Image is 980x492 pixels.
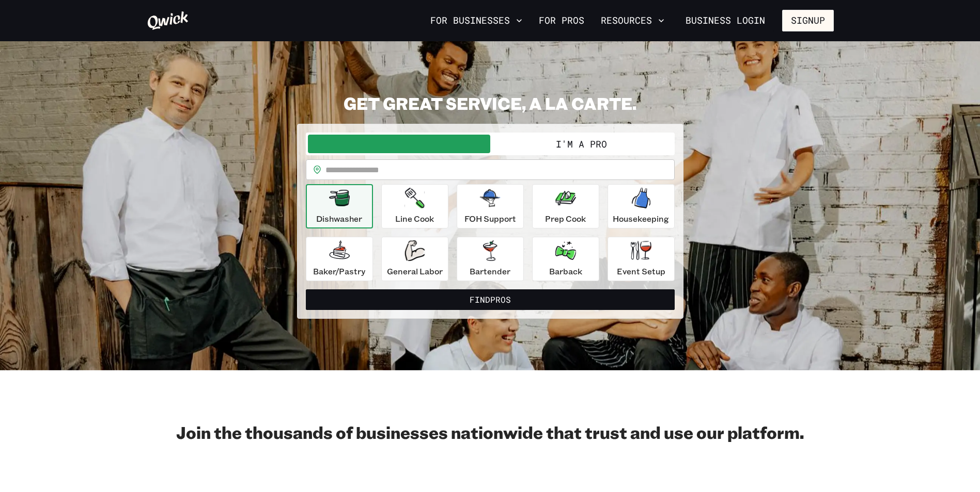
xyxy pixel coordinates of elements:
[426,12,526,29] button: For Businesses
[549,265,582,277] p: Barback
[608,237,675,281] button: Event Setup
[608,184,675,228] button: Housekeeping
[147,422,834,442] h2: Join the thousands of businesses nationwide that trust and use our platform.
[677,10,774,31] a: Business Login
[381,237,448,281] button: General Labor
[457,184,524,228] button: FOH Support
[782,10,834,31] button: Signup
[464,212,516,225] p: FOH Support
[387,265,443,277] p: General Labor
[395,212,434,225] p: Line Cook
[306,237,373,281] button: Baker/Pastry
[532,184,599,228] button: Prep Cook
[535,12,588,29] a: For Pros
[308,135,490,153] button: I'm a Business
[613,212,669,225] p: Housekeeping
[297,93,683,113] h2: GET GREAT SERVICE, A LA CARTE.
[545,212,586,225] p: Prep Cook
[457,237,524,281] button: Bartender
[597,12,668,29] button: Resources
[306,184,373,228] button: Dishwasher
[381,184,448,228] button: Line Cook
[532,237,599,281] button: Barback
[470,265,510,277] p: Bartender
[617,265,665,277] p: Event Setup
[313,265,365,277] p: Baker/Pastry
[306,289,675,310] button: FindPros
[316,212,362,225] p: Dishwasher
[490,135,673,153] button: I'm a Pro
